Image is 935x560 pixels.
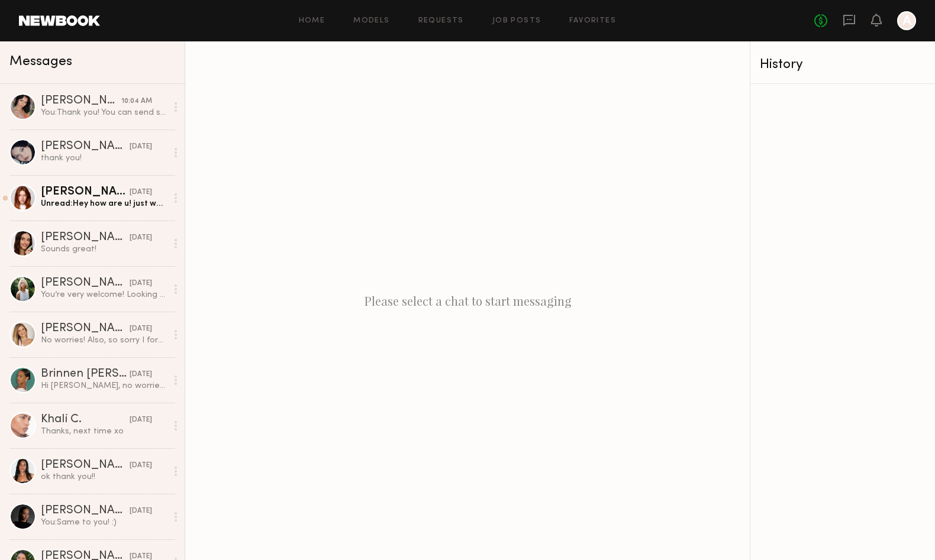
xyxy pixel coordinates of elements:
div: [PERSON_NAME] [41,95,121,107]
div: [DATE] [130,506,152,517]
div: No worries! Also, so sorry I forgot to respond to the message above. But I would’ve loved to work... [41,335,167,346]
div: Unread: Hey how are u! just wanted to reach out and share that I am now an influencer agent at Bo... [41,198,167,209]
div: [DATE] [130,232,152,244]
div: Khalí C. [41,414,130,426]
a: Favorites [569,17,616,25]
div: Thanks, next time xo [41,426,167,437]
div: [PERSON_NAME] [41,459,130,471]
span: Messages [9,55,72,69]
a: A [897,11,916,30]
div: [PERSON_NAME] [41,186,130,198]
div: [DATE] [130,323,152,335]
a: Job Posts [492,17,541,25]
div: You’re very welcome! Looking forward to it :) [41,289,167,300]
div: [DATE] [130,141,152,153]
div: thank you! [41,153,167,164]
div: [DATE] [130,415,152,426]
div: [DATE] [130,278,152,289]
div: Brinnen [PERSON_NAME] [41,368,130,380]
a: Models [353,17,389,25]
div: History [760,58,926,72]
div: [PERSON_NAME] [41,232,130,244]
div: 10:04 AM [121,96,152,107]
a: Home [299,17,325,25]
div: You: Same to you! :) [41,517,167,528]
div: [PERSON_NAME] [41,277,130,289]
div: [PERSON_NAME] [41,505,130,517]
div: You: Thank you! You can send some selfies just as you are now! We just need to see updated [MEDIC... [41,107,167,118]
div: Hi [PERSON_NAME], no worries, thank you! [41,380,167,391]
div: [PERSON_NAME] [41,323,130,335]
div: [DATE] [130,460,152,471]
div: Sounds great! [41,244,167,255]
div: [DATE] [130,369,152,380]
div: ok thank you!! [41,471,167,483]
div: [DATE] [130,187,152,198]
div: [PERSON_NAME] [41,141,130,153]
div: Please select a chat to start messaging [185,41,750,560]
a: Requests [418,17,464,25]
